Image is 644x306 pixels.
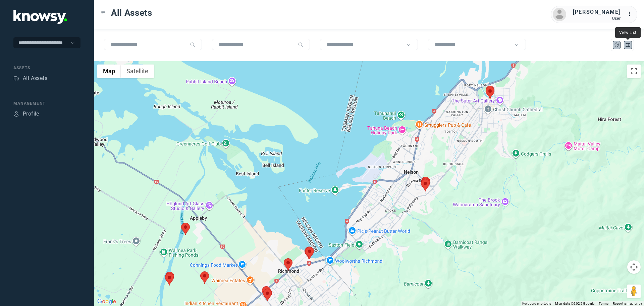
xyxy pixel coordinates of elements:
span: All Assets [111,7,152,19]
button: Drag Pegman onto the map to open Street View [627,285,641,298]
div: : [627,10,635,19]
div: Profile [23,110,39,118]
img: avatar.png [553,8,566,21]
a: AssetsAll Assets [13,74,47,82]
a: Terms [599,302,609,305]
a: ProfileProfile [13,110,39,118]
div: All Assets [23,74,47,82]
div: User [573,16,621,21]
div: Toggle Menu [101,10,106,15]
div: Assets [13,75,19,81]
div: Search [190,42,195,47]
a: Open this area in Google Maps (opens a new window) [96,297,118,306]
div: Management [13,100,80,106]
img: Application Logo [13,10,67,24]
div: Search [298,42,303,47]
button: Show street map [97,64,121,78]
div: Map [614,42,620,48]
span: View List [619,30,637,35]
button: Toggle fullscreen view [627,64,641,78]
div: Assets [13,65,80,71]
div: List [625,42,631,48]
button: Keyboard shortcuts [522,301,551,306]
div: Profile [13,111,19,117]
tspan: ... [628,11,634,16]
span: Map data ©2025 Google [555,302,594,305]
button: Map camera controls [627,260,641,274]
div: : [627,10,635,18]
img: Google [96,297,118,306]
a: Report a map error [613,302,642,305]
div: [PERSON_NAME] [573,8,621,16]
button: Show satellite imagery [121,64,154,78]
